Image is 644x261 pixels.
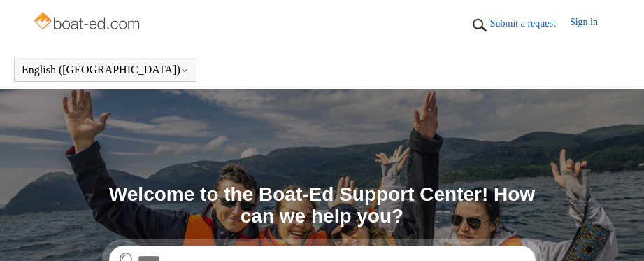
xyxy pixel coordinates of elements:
a: Submit a request [490,16,570,31]
button: English ([GEOGRAPHIC_DATA]) [22,64,189,76]
img: 01HZPCYTXV3JW8MJV9VD7EMK0H [469,15,490,36]
h1: Welcome to the Boat-Ed Support Center! How can we help you? [109,184,536,227]
div: Live chat [608,225,644,261]
a: Sign in [570,15,612,36]
img: Boat-Ed Help Center home page [32,8,143,36]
